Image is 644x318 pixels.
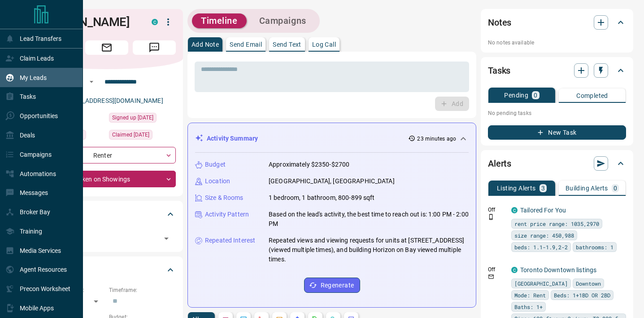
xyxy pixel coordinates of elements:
[109,286,176,294] p: Timeframe:
[38,15,138,29] h1: [PERSON_NAME]
[38,147,176,163] div: Renter
[488,156,511,171] h2: Alerts
[250,13,315,28] button: Campaigns
[195,130,469,147] div: Activity Summary23 minutes ago
[488,214,494,220] svg: Push Notification Only
[109,130,176,142] div: Mon Feb 10 2025
[514,231,574,240] span: size range: 450,988
[488,125,626,140] button: New Task
[514,243,568,252] span: beds: 1.1-1.9,2-2
[205,210,249,219] p: Activity Pattern
[312,41,336,48] p: Log Call
[38,203,176,225] div: Tags
[488,106,626,120] p: No pending tasks
[38,259,176,281] div: Criteria
[38,171,176,187] div: Taken on Showings
[488,60,626,81] div: Tasks
[109,113,176,125] div: Fri Jun 30 2023
[514,302,543,311] span: Baths: 1+
[488,153,626,174] div: Alerts
[488,15,511,30] h2: Notes
[205,177,230,186] p: Location
[269,193,375,203] p: 1 bedroom, 1 bathroom, 800-899 sqft
[514,219,599,228] span: rent price range: 1035,2970
[488,206,506,214] p: Off
[511,207,518,213] div: condos.ca
[511,267,518,273] div: condos.ca
[207,134,258,143] p: Activity Summary
[205,236,255,245] p: Repeated Interest
[205,160,226,169] p: Budget
[534,92,537,98] p: 0
[541,185,545,191] p: 3
[133,40,176,55] span: Message
[566,185,608,191] p: Building Alerts
[85,40,128,55] span: Email
[192,13,247,28] button: Timeline
[273,41,301,48] p: Send Text
[614,185,617,191] p: 0
[488,265,506,274] p: Off
[86,76,97,87] button: Open
[160,232,173,245] button: Open
[205,193,244,203] p: Size & Rooms
[152,19,158,25] div: condos.ca
[554,291,610,300] span: Beds: 1+1BD OR 2BD
[417,135,456,143] p: 23 minutes ago
[576,243,614,252] span: bathrooms: 1
[488,12,626,33] div: Notes
[112,113,153,122] span: Signed up [DATE]
[269,177,395,186] p: [GEOGRAPHIC_DATA], [GEOGRAPHIC_DATA]
[576,279,601,288] span: Downtown
[497,185,536,191] p: Listing Alerts
[520,207,566,214] a: Tailored For You
[514,291,546,300] span: Mode: Rent
[514,279,568,288] span: [GEOGRAPHIC_DATA]
[488,63,510,78] h2: Tasks
[62,97,163,104] a: [EMAIL_ADDRESS][DOMAIN_NAME]
[504,92,528,98] p: Pending
[520,266,596,274] a: Toronto Downtown listings
[488,39,626,47] p: No notes available
[230,41,262,48] p: Send Email
[304,278,360,293] button: Regenerate
[269,236,469,264] p: Repeated views and viewing requests for units at [STREET_ADDRESS] (viewed multiple times), and bu...
[269,160,349,169] p: Approximately $2350-$2700
[269,210,469,229] p: Based on the lead's activity, the best time to reach out is: 1:00 PM - 2:00 PM
[576,93,608,99] p: Completed
[488,274,494,280] svg: Email
[191,41,219,48] p: Add Note
[112,130,149,139] span: Claimed [DATE]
